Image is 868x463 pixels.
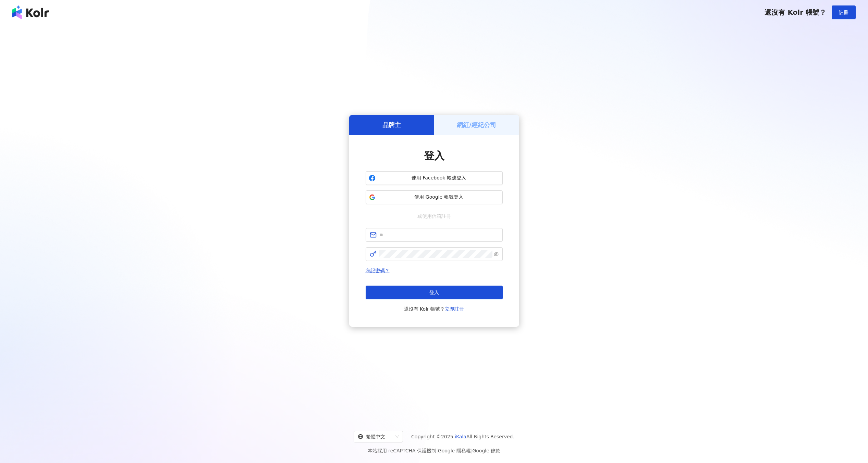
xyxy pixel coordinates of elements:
div: 繁體中文 [358,431,393,442]
button: 使用 Facebook 帳號登入 [366,171,503,185]
span: 還沒有 Kolr 帳號？ [404,305,464,313]
a: Google 隱私權 [438,448,471,453]
a: iKala [455,434,466,439]
h5: 網紅/經紀公司 [457,121,496,129]
span: | [436,448,438,453]
span: eye-invisible [494,252,499,256]
button: 使用 Google 帳號登入 [366,190,503,204]
span: | [471,448,473,453]
span: 使用 Google 帳號登入 [378,194,500,201]
img: logo [12,5,49,19]
span: Copyright © 2025 All Rights Reserved. [411,433,514,441]
a: 立即註冊 [445,306,464,312]
span: 註冊 [839,10,848,15]
span: 或使用信箱註冊 [413,212,456,220]
a: Google 條款 [472,448,500,453]
span: 本站採用 reCAPTCHA 保護機制 [368,447,500,455]
a: 忘記密碼？ [366,268,390,273]
span: 登入 [429,290,439,295]
button: 註冊 [832,5,856,19]
button: 登入 [366,286,503,299]
span: 使用 Facebook 帳號登入 [378,175,500,182]
span: 登入 [424,150,444,162]
h5: 品牌主 [382,121,401,129]
span: 還沒有 Kolr 帳號？ [765,8,826,16]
